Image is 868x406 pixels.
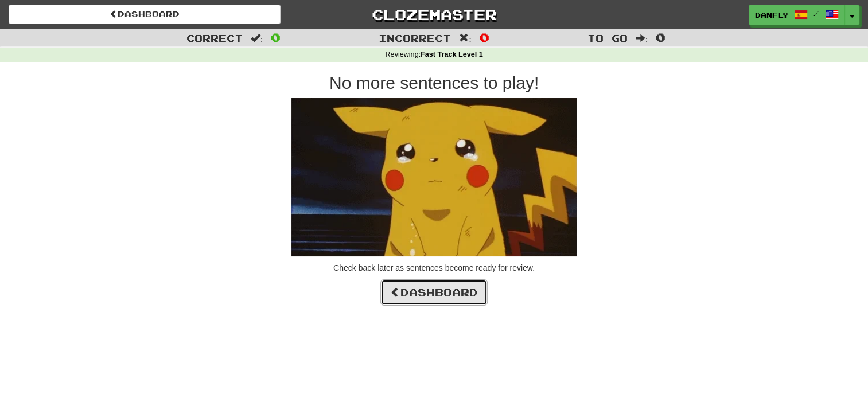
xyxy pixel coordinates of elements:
[271,30,281,44] span: 0
[107,73,761,92] h2: No more sentences to play!
[9,5,281,24] a: Dashboard
[813,9,819,17] span: /
[379,32,451,44] span: Incorrect
[421,50,483,58] strong: Fast Track Level 1
[459,33,472,43] span: :
[298,5,570,25] a: Clozemaster
[656,30,665,44] span: 0
[186,32,243,44] span: Correct
[587,32,628,44] span: To go
[251,33,263,43] span: :
[291,98,577,256] img: sad-pikachu.gif
[380,279,488,306] a: Dashboard
[480,30,489,44] span: 0
[107,262,761,274] p: Check back later as sentences become ready for review.
[636,33,648,43] span: :
[755,10,788,20] span: danfly
[749,5,845,25] a: danfly /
